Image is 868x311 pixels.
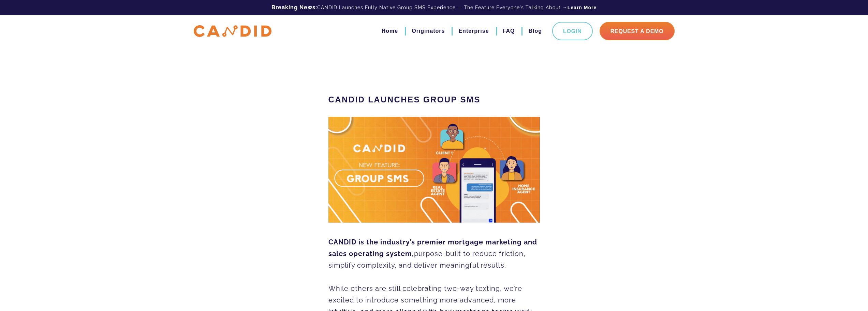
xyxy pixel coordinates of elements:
[503,25,515,37] a: FAQ
[271,4,317,11] b: Breaking News:
[528,25,542,37] a: Blog
[194,25,271,37] img: CANDID APP
[412,25,445,37] a: Originators
[328,94,540,106] h1: CANDID Launches Group SMS
[328,238,537,258] b: CANDID is the industry’s premier mortgage marketing and sales operating system,
[382,25,398,37] a: Home
[568,4,597,11] a: Learn More
[552,22,593,40] a: Login
[458,25,489,37] a: Enterprise
[600,22,675,40] a: Request A Demo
